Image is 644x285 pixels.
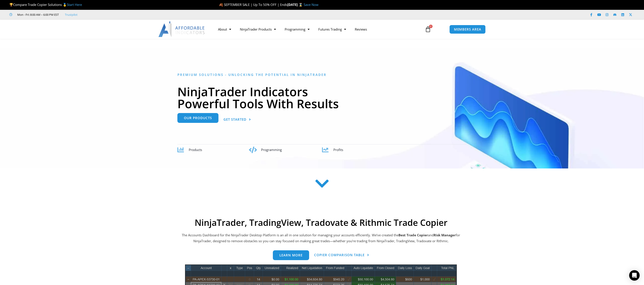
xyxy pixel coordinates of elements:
a: 0 [418,23,438,36]
a: Futures Trading [314,24,350,34]
a: About [214,24,235,34]
span: MEMBERS AREA [454,28,481,31]
span: 🍂 SEPTEMBER SALE | Up To 50% OFF | Ends [219,2,287,7]
span: Compare Trade Copier Solutions 🥇 [9,2,82,7]
img: 🏆 [10,3,13,6]
h2: NinjaTrader, TradingView, Tradovate & Rithmic Trade Copier [181,217,461,228]
a: Learn more [273,250,309,260]
strong: Risk Manager [434,233,456,237]
div: Open Intercom Messenger [629,270,640,281]
a: Start Here [67,2,82,7]
nav: Menu [214,24,420,34]
span: Our Products [184,116,212,120]
span: Programming [261,148,282,152]
strong: [DATE] ⌛ [287,2,304,7]
a: Copier Comparison Table [314,250,369,260]
span: Mon - Fri: 8:00 AM – 6:00 PM EST [16,12,59,17]
a: Programming [280,24,314,34]
a: NinjaTrader Products [235,24,280,34]
a: Get Started [223,115,251,125]
span: Profits [333,148,343,152]
span: Copier Comparison Table [314,253,365,257]
a: Trustpilot [65,12,78,17]
a: Save Now [304,2,319,7]
span: 0 [429,25,433,28]
span: Get Started [223,118,246,121]
span: Products [189,148,202,152]
img: LogoAI | Affordable Indicators – NinjaTrader [158,21,205,37]
span: Learn more [279,254,303,257]
p: The Accounts Dashboard for the NinjaTrader Desktop Platform is an all in one solution for managin... [181,232,461,244]
h6: Premium Solutions - Unlocking the Potential in NinjaTrader [177,73,467,77]
a: Our Products [177,113,218,123]
a: Reviews [350,24,371,34]
h1: NinjaTrader Indicators Powerful Tools With Results [177,86,467,110]
b: Best Trade Copier [398,233,428,237]
a: MEMBERS AREA [449,25,486,34]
